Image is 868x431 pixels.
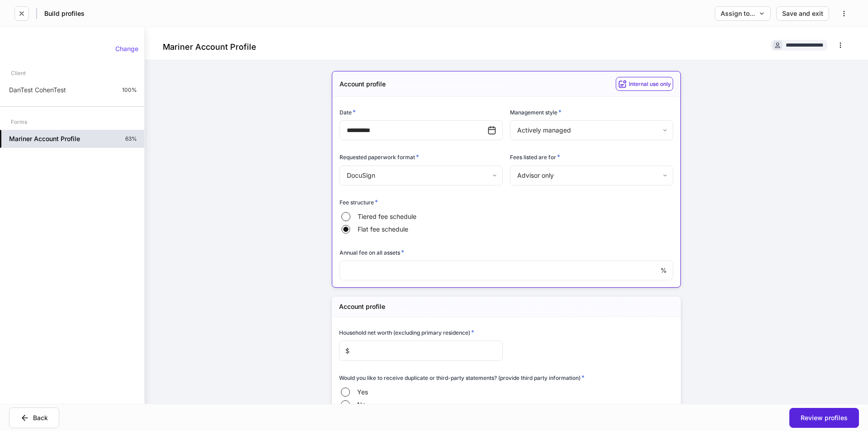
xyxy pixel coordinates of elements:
[345,346,349,355] p: $
[339,302,385,311] h5: Account profile
[340,260,673,280] div: %
[801,415,848,421] div: Review profiles
[782,10,823,17] div: Save and exit
[9,134,80,143] h5: Mariner Account Profile
[44,9,85,18] h5: Build profiles
[340,152,419,161] h6: Requested paperwork format
[776,6,829,21] button: Save and exit
[20,413,48,422] div: Back
[789,408,859,428] button: Review profiles
[339,328,474,337] h6: Household net worth (excluding primary residence)
[629,80,671,88] h6: Internal use only
[115,46,138,52] div: Change
[163,42,256,52] h4: Mariner Account Profile
[339,373,585,382] h6: Would you like to receive duplicate or third-party statements? (provide third party information)
[358,212,416,221] span: Tiered fee schedule
[340,198,378,207] h6: Fee structure
[340,166,502,185] div: DocuSign
[11,65,26,81] div: Client
[715,6,771,21] button: Assign to...
[357,400,366,409] span: No
[109,42,144,56] button: Change
[510,108,561,117] h6: Management style
[340,108,356,117] h6: Date
[510,152,560,161] h6: Fees listed are for
[358,225,408,234] span: Flat fee schedule
[122,86,137,94] p: 100%
[357,388,368,397] span: Yes
[510,166,673,185] div: Advisor only
[11,114,27,130] div: Forms
[9,85,66,95] p: DanTest CohenTest
[721,10,765,17] div: Assign to...
[340,248,404,257] h6: Annual fee on all assets
[125,135,137,142] p: 63%
[340,80,386,89] h5: Account profile
[9,407,59,428] button: Back
[510,120,673,140] div: Actively managed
